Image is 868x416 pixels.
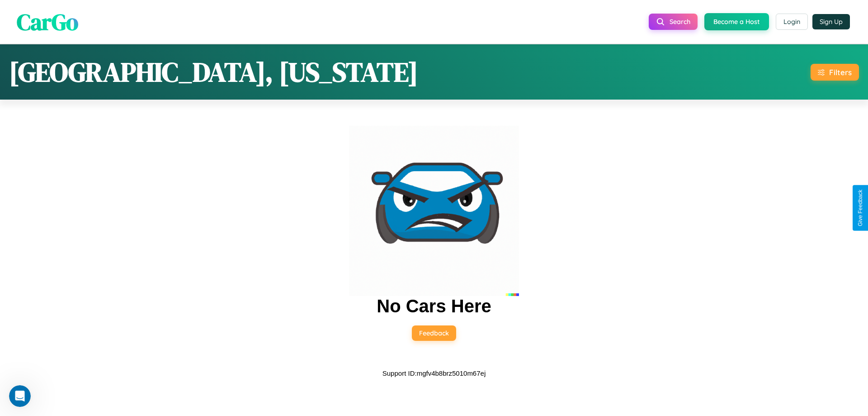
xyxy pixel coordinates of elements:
iframe: Intercom live chat [9,385,31,407]
h1: [GEOGRAPHIC_DATA], [US_STATE] [9,53,418,91]
h2: No Cars Here [377,296,491,316]
button: Search [649,14,698,30]
span: CarGo [17,6,78,37]
button: Login [776,14,808,30]
button: Feedback [412,325,456,341]
div: Filters [829,67,852,77]
div: Give Feedback [857,190,863,226]
span: Search [670,18,690,26]
button: Become a Host [704,13,769,30]
img: car [349,126,519,296]
button: Sign Up [812,14,850,29]
p: Support ID: mgfv4b8brz5010m67ej [382,367,486,379]
button: Filters [811,64,859,81]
